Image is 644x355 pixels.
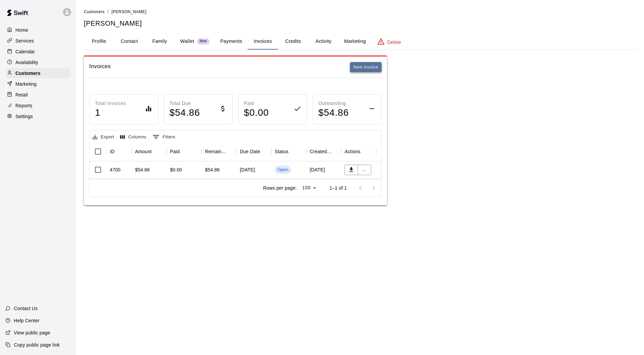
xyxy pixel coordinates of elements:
div: Paid [167,142,202,161]
button: Sort [260,147,269,156]
div: Created On [307,142,342,161]
div: Actions [345,142,360,161]
button: Sort [180,147,189,156]
p: Home [15,27,28,33]
div: Open [278,167,288,173]
p: Availability [15,59,38,66]
p: 1–1 of 1 [329,185,347,191]
button: Select columns [119,132,148,142]
a: Marketing [5,79,70,89]
div: Remaining [205,142,227,161]
button: Sort [288,147,298,156]
h5: [PERSON_NAME] [84,19,636,28]
button: Show filters [151,132,177,142]
span: [PERSON_NAME] [111,9,147,14]
div: [DATE] [236,161,271,179]
button: Profile [84,33,114,50]
div: Amount [132,142,167,161]
a: Calendar [5,47,70,57]
p: Outstanding [318,100,349,107]
button: Sort [360,147,370,156]
div: Status [271,142,307,161]
span: Customers [84,9,105,14]
p: Wallet [180,38,194,45]
h4: $ 54.86 [318,107,349,119]
button: Activity [308,33,339,50]
p: Total Due [169,100,200,107]
p: Delete [387,39,401,46]
a: Customers [5,68,70,78]
div: $54.86 [205,166,220,173]
div: $54.86 [135,166,150,173]
button: Sort [227,147,236,156]
button: Credits [278,33,308,50]
p: Services [15,37,34,44]
a: Customers [84,9,105,14]
div: ID [106,142,132,161]
button: Sort [152,147,161,156]
div: Actions [341,142,376,161]
div: 100 [299,183,319,193]
button: Export [91,132,116,142]
button: Download PDF [345,165,358,175]
li: / [107,8,109,15]
div: Created On [310,142,332,161]
div: basic tabs example [84,33,636,50]
p: Contact Us [14,305,38,312]
a: Home [5,25,70,35]
button: Sort [115,147,124,156]
div: $0.00 [170,166,182,173]
button: Contact [114,33,144,50]
div: Status [275,142,289,161]
a: Services [5,36,70,46]
button: Marketing [339,33,371,50]
p: Help Center [14,317,39,324]
button: Payments [215,33,248,50]
a: Retail [5,90,70,100]
div: Remaining [201,142,236,161]
h6: Invoices [89,62,111,73]
h4: $ 54.86 [169,107,200,119]
span: New [197,39,210,44]
button: Family [144,33,175,50]
h4: 1 [95,107,126,119]
div: [DATE] [307,161,342,179]
p: Calendar [15,48,35,55]
p: Rows per page: [263,185,297,191]
nav: breadcrumb [84,8,636,16]
p: Reports [15,102,32,109]
p: Paid [244,100,269,107]
div: Due Date [236,142,271,161]
p: Settings [15,113,33,120]
p: Total Invoices [95,100,126,107]
p: Customers [15,70,40,77]
p: Marketing [15,81,37,87]
a: Availability [5,57,70,67]
div: ID [110,142,115,161]
div: Due Date [240,142,260,161]
div: Paid [170,142,180,161]
a: Settings [5,111,70,121]
div: Amount [135,142,152,161]
p: View public page [14,329,50,336]
button: New invoice [350,62,382,73]
button: Invoices [248,33,278,50]
div: 4700 [110,166,121,173]
p: Retail [15,91,28,98]
p: Copy public page link [14,342,60,348]
h4: $ 0.00 [244,107,269,119]
a: Reports [5,101,70,111]
button: ... [358,165,371,175]
button: Sort [332,147,341,156]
